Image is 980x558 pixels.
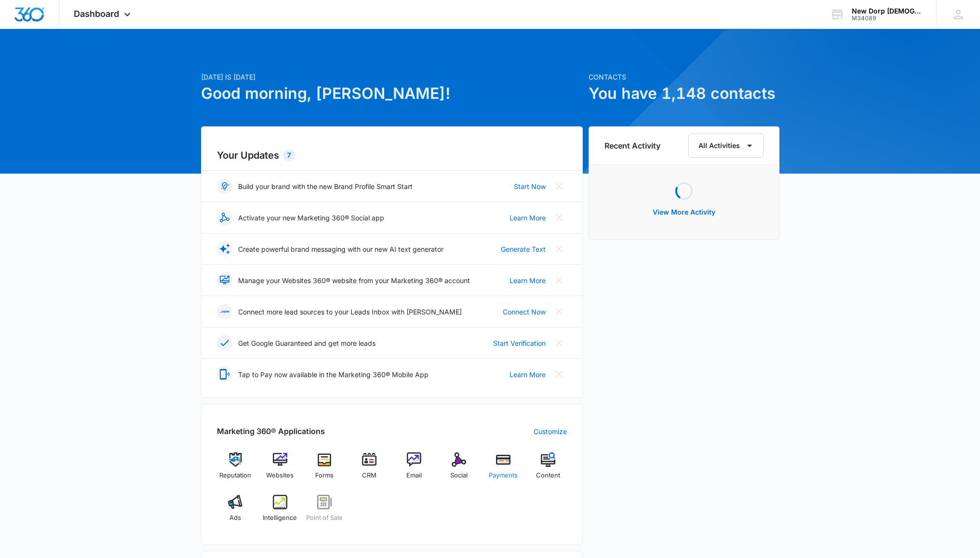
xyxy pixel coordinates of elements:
a: Start Now [514,181,546,191]
a: Reputation [217,452,254,487]
span: Ads [229,513,241,523]
button: Close [551,210,567,225]
span: Point of Sale [306,513,343,523]
a: Ads [217,495,254,530]
span: Reputation [219,471,251,480]
a: Social [440,452,477,487]
span: Forms [315,471,334,480]
a: Payments [485,452,522,487]
button: Close [551,335,567,351]
button: Close [551,272,567,288]
a: Learn More [510,369,546,380]
p: Contacts [589,72,779,82]
a: CRM [351,452,388,487]
button: All Activities [688,134,764,158]
div: account name [852,7,922,15]
button: Close [551,178,567,194]
a: Learn More [510,275,546,286]
button: Close [551,304,567,319]
span: Email [406,471,422,480]
a: Content [530,452,567,487]
p: Connect more lead sources to your Leads Inbox with [PERSON_NAME] [238,307,462,317]
a: Intelligence [261,495,298,530]
a: Connect Now [503,307,546,317]
h2: Your Updates [217,148,567,163]
a: Forms [306,452,343,487]
p: Tap to Pay now available in the Marketing 360® Mobile App [238,369,429,380]
a: Learn More [510,213,546,223]
p: [DATE] is [DATE] [201,72,583,82]
button: View More Activity [643,201,725,224]
p: Activate your new Marketing 360® Social app [238,213,384,223]
span: Intelligence [263,513,297,523]
h6: Recent Activity [604,140,660,151]
p: Build your brand with the new Brand Profile Smart Start [238,181,413,191]
a: Email [396,452,433,487]
span: CRM [362,471,376,480]
div: 7 [283,150,295,161]
h2: Marketing 360® Applications [217,425,325,437]
a: Generate Text [501,244,546,254]
a: Point of Sale [306,495,343,530]
button: Close [551,367,567,382]
span: Dashboard [74,9,119,19]
span: Payments [489,471,518,480]
button: Close [551,241,567,257]
div: account id [852,15,922,22]
a: Websites [261,452,298,487]
a: Start Verification [493,338,546,348]
p: Manage your Websites 360® website from your Marketing 360® account [238,275,470,286]
h1: Good morning, [PERSON_NAME]! [201,82,583,105]
span: Content [536,471,560,480]
p: Create powerful brand messaging with our new AI text generator [238,244,443,254]
span: Websites [266,471,294,480]
h1: You have 1,148 contacts [589,82,779,105]
span: Social [450,471,468,480]
p: Get Google Guaranteed and get more leads [238,338,376,348]
a: Customize [534,426,567,436]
